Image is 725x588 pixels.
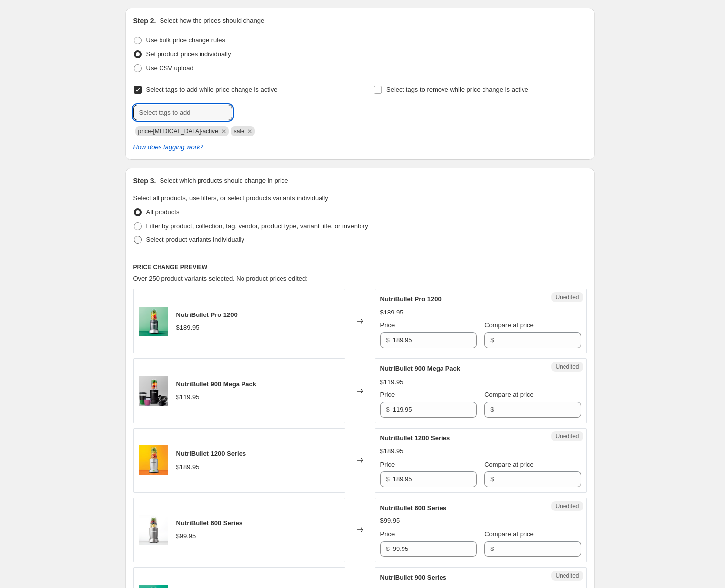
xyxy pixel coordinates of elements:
span: sale [234,128,244,135]
span: Compare at price [484,321,534,329]
div: $99.95 [380,516,400,526]
span: $ [490,545,494,552]
span: Unedited [555,502,579,510]
span: Select all products, use filters, or select products variants individually [133,195,328,202]
input: Select tags to add [133,105,232,120]
h6: PRICE CHANGE PREVIEW [133,263,587,271]
span: Select product variants individually [146,236,244,243]
span: Compare at price [484,391,534,398]
span: $ [386,336,390,344]
span: Price [380,391,395,398]
span: Compare at price [484,530,534,538]
span: Unedited [555,363,579,371]
button: Remove price-change-job-active [219,127,228,136]
span: NutriBullet Pro 1200 [176,311,238,318]
span: Compare at price [484,461,534,468]
span: Over 250 product variants selected. No product prices edited: [133,275,308,282]
p: Select which products should change in price [160,176,288,186]
div: $119.95 [176,392,200,402]
p: Select how the prices should change [160,16,264,26]
span: price-change-job-active [138,128,218,135]
span: Unedited [555,432,579,440]
img: mega_pack_website4_80x.png [139,376,168,406]
span: NutriBullet 900 Mega Pack [176,380,257,388]
img: NB_1200Series_Hero_2000x2000_3a552d22-5044-4832-addf-dc4c4a715bf8_80x.jpg [139,445,168,475]
span: Unedited [555,572,579,580]
span: Use CSV upload [146,64,194,72]
span: NutriBullet 900 Mega Pack [380,365,461,372]
span: NutriBullet 900 Series [380,574,446,581]
span: Price [380,321,395,329]
a: How does tagging work? [133,143,203,151]
span: $ [386,475,390,483]
span: Price [380,530,395,538]
button: Remove sale [245,127,254,136]
h2: Step 3. [133,176,156,186]
img: Untitleddesign_1_80x.png [139,515,168,545]
span: NutriBullet 1200 Series [380,434,450,442]
span: Use bulk price change rules [146,37,225,44]
span: $ [490,475,494,483]
h2: Step 2. [133,16,156,26]
span: Unedited [555,293,579,301]
span: $ [490,336,494,344]
div: $99.95 [176,531,196,541]
div: $119.95 [380,377,403,387]
span: $ [386,406,390,413]
span: Select tags to remove while price change is active [386,86,528,93]
span: NutriBullet Pro 1200 [380,295,442,303]
div: $189.95 [380,308,403,317]
span: All products [146,208,180,216]
div: $189.95 [176,462,200,472]
span: Select tags to add while price change is active [146,86,278,93]
span: Price [380,461,395,468]
span: Filter by product, collection, tag, vendor, product type, variant title, or inventory [146,222,368,230]
span: NutriBullet 1200 Series [176,450,246,457]
span: NutriBullet 600 Series [176,519,242,527]
div: $189.95 [380,446,403,456]
img: Untitleddesign_4_80x.png [139,307,168,336]
span: Set product prices individually [146,50,231,58]
span: NutriBullet 600 Series [380,504,446,511]
div: $189.95 [176,323,200,333]
span: $ [490,406,494,413]
span: $ [386,545,390,552]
